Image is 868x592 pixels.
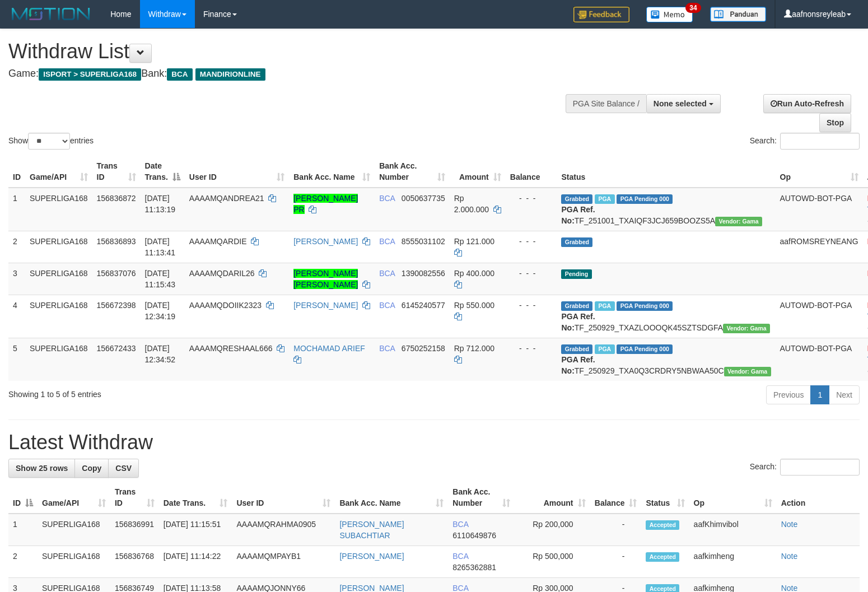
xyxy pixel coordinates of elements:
[454,194,489,214] span: Rp 2.000.000
[145,301,176,321] span: [DATE] 12:34:19
[293,269,358,289] a: [PERSON_NAME] [PERSON_NAME]
[710,7,766,22] img: panduan.png
[335,482,448,514] th: Bank Acc. Name: activate to sort column ascending
[110,514,159,546] td: 156836991
[561,205,595,225] b: PGA Ref. No:
[646,520,679,530] span: Accepted
[590,482,642,514] th: Balance: activate to sort column ascending
[8,546,38,578] td: 2
[293,301,358,310] a: [PERSON_NAME]
[8,295,25,338] td: 4
[97,301,136,310] span: 156672398
[25,188,92,231] td: SUPERLIGA168
[8,338,25,381] td: 5
[110,482,159,514] th: Trans ID: activate to sort column ascending
[8,156,25,188] th: ID
[402,344,445,353] span: Copy 6750252158 to clipboard
[510,300,553,311] div: - - -
[450,156,506,188] th: Amount: activate to sort column ascending
[515,482,590,514] th: Amount: activate to sort column ascending
[38,546,110,578] td: SUPERLIGA168
[289,156,375,188] th: Bank Acc. Name: activate to sort column ascending
[595,301,614,311] span: Marked by aafsoycanthlai
[379,194,395,203] span: BCA
[25,295,92,338] td: SUPERLIGA168
[379,301,395,310] span: BCA
[189,194,264,203] span: AAAAMQANDREA21
[763,94,851,113] a: Run Auto-Refresh
[566,94,646,113] div: PGA Site Balance /
[724,367,771,376] span: Vendor URL: https://trx31.1velocity.biz
[293,344,365,353] a: MOCHAMAD ARIEF
[379,344,395,353] span: BCA
[39,68,141,81] span: ISPORT > SUPERLIGA168
[16,464,68,473] span: Show 25 rows
[561,301,592,311] span: Grabbed
[293,237,358,246] a: [PERSON_NAME]
[776,338,863,381] td: AUTOWD-BOT-PGA
[780,133,860,150] input: Search:
[689,482,777,514] th: Op: activate to sort column ascending
[189,301,262,310] span: AAAAMQDOIIK2323
[715,217,762,226] span: Vendor URL: https://trx31.1velocity.biz
[454,344,494,353] span: Rp 712.000
[145,344,176,364] span: [DATE] 12:34:52
[819,113,851,132] a: Stop
[232,546,335,578] td: AAAAMQMPAYB1
[595,344,614,354] span: Marked by aafsoycanthlai
[74,459,109,478] a: Copy
[766,385,811,404] a: Previous
[195,68,265,81] span: MANDIRIONLINE
[293,194,358,214] a: [PERSON_NAME] PR
[452,563,496,572] span: Copy 8265362881 to clipboard
[829,385,860,404] a: Next
[402,237,445,246] span: Copy 8555031102 to clipboard
[97,237,136,246] span: 156836893
[454,301,494,310] span: Rp 550.000
[232,514,335,546] td: AAAAMQRAHMA0905
[38,514,110,546] td: SUPERLIGA168
[510,268,553,279] div: - - -
[8,431,860,454] h1: Latest Withdraw
[573,7,629,22] img: Feedback.jpg
[810,385,829,404] a: 1
[185,156,289,188] th: User ID: activate to sort column ascending
[557,188,775,231] td: TF_251001_TXAIQF3JCJ659BOOZS5A
[145,194,176,214] span: [DATE] 11:13:19
[167,68,192,81] span: BCA
[452,520,468,529] span: BCA
[110,546,159,578] td: 156836768
[646,552,679,562] span: Accepted
[159,546,232,578] td: [DATE] 11:14:22
[776,231,863,263] td: aafROMSREYNEANG
[402,301,445,310] span: Copy 6145240577 to clipboard
[25,156,92,188] th: Game/API: activate to sort column ascending
[506,156,557,188] th: Balance
[454,237,494,246] span: Rp 121.000
[776,188,863,231] td: AUTOWD-BOT-PGA
[561,194,592,204] span: Grabbed
[515,546,590,578] td: Rp 500,000
[402,269,445,278] span: Copy 1390082556 to clipboard
[510,343,553,354] div: - - -
[685,3,701,13] span: 34
[339,520,404,540] a: [PERSON_NAME] SUBACHTIAR
[590,514,642,546] td: -
[232,482,335,514] th: User ID: activate to sort column ascending
[375,156,450,188] th: Bank Acc. Number: activate to sort column ascending
[646,94,721,113] button: None selected
[557,295,775,338] td: TF_250929_TXAZLOOOQK45SZTSDGFA
[561,269,591,279] span: Pending
[454,269,494,278] span: Rp 400.000
[97,344,136,353] span: 156672433
[510,193,553,204] div: - - -
[141,156,185,188] th: Date Trans.: activate to sort column descending
[781,520,798,529] a: Note
[776,295,863,338] td: AUTOWD-BOT-PGA
[723,324,770,333] span: Vendor URL: https://trx31.1velocity.biz
[595,194,614,204] span: Marked by aafsoycanthlai
[379,237,395,246] span: BCA
[25,263,92,295] td: SUPERLIGA168
[780,459,860,476] input: Search:
[159,482,232,514] th: Date Trans.: activate to sort column ascending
